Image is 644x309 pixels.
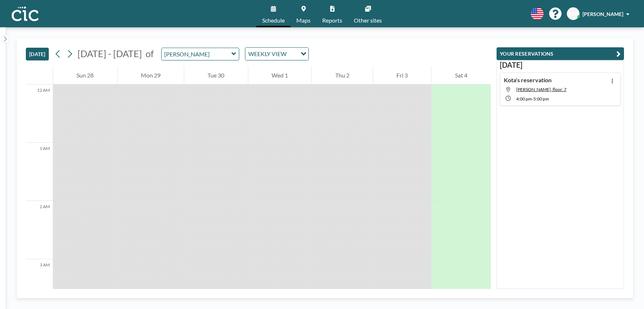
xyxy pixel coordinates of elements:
div: Search for option [245,48,308,60]
img: organization-logo [12,7,39,21]
button: [DATE] [26,48,49,60]
span: Other sites [354,17,382,23]
div: Sun 28 [53,66,117,84]
span: [PERSON_NAME] [582,11,623,17]
div: 2 AM [26,201,53,259]
span: Schedule [262,17,285,23]
span: 4:00 PM [516,96,532,102]
div: Fri 3 [373,66,431,84]
button: YOUR RESERVATIONS [497,47,624,60]
div: 12 AM [26,84,53,143]
input: Search for option [289,49,296,59]
div: Sat 4 [431,66,491,84]
span: 5:00 PM [533,96,549,102]
span: KM [569,11,577,17]
span: Reports [322,17,342,23]
h4: Kota's reservation [504,76,552,84]
div: Wed 1 [248,66,312,84]
h3: [DATE] [500,60,621,70]
div: 1 AM [26,143,53,201]
div: Tue 30 [184,66,248,84]
div: Thu 2 [312,66,373,84]
span: Yuki, floor: 7 [516,87,566,92]
span: - [532,96,533,102]
span: of [146,48,154,59]
span: Maps [296,17,311,23]
span: [DATE] - [DATE] [78,48,142,59]
span: WEEKLY VIEW [247,49,288,59]
div: Mon 29 [118,66,184,84]
input: Yuki [162,48,232,60]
